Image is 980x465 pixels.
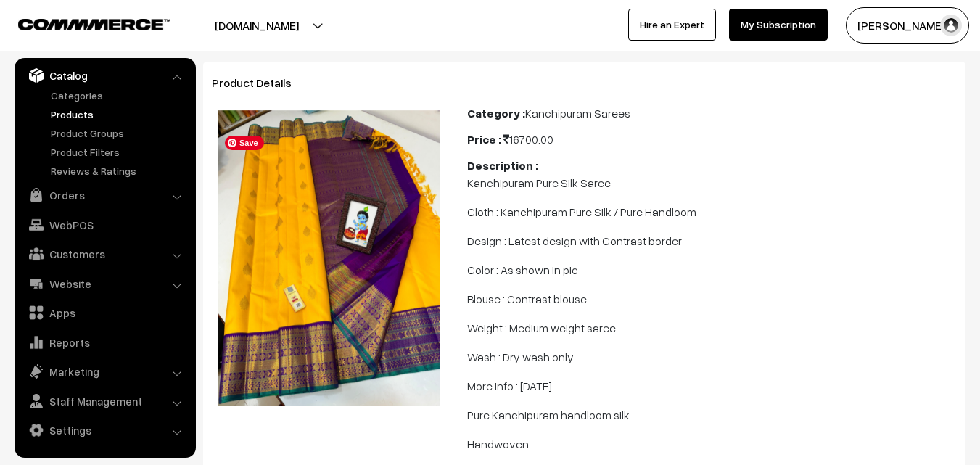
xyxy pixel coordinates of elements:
p: Design : Latest design with Contrast border [467,232,957,250]
a: Website [18,271,191,297]
img: COMMMERCE [18,19,170,30]
a: Products [47,107,191,122]
div: 16700.00 [467,131,957,148]
a: Product Filters [47,144,191,160]
p: Wash : Dry wash only [467,348,957,366]
span: Product Details [212,75,309,90]
p: Weight : Medium weight saree [467,319,957,337]
a: Customers [18,241,191,267]
div: Kanchipuram Sarees [467,104,957,122]
a: Settings [18,417,191,443]
img: 17540243344046kanchipuram-saree-va11410-jul.jpeg [218,110,440,406]
p: Color : As shown in pic [467,261,957,279]
a: My Subscription [729,9,828,41]
a: Hire an Expert [628,9,716,41]
a: Reports [18,329,191,355]
button: [DOMAIN_NAME] [164,7,350,44]
button: [PERSON_NAME] [846,7,969,44]
p: More Info : [DATE] [467,377,957,395]
a: Reviews & Ratings [47,163,191,178]
img: user [940,15,962,36]
p: Cloth : Kanchipuram Pure Silk / Pure Handloom [467,203,957,221]
a: WebPOS [18,212,191,238]
a: Apps [18,300,191,326]
a: Product Groups [47,125,191,141]
a: COMMMERCE [18,15,145,32]
a: Orders [18,182,191,208]
p: Pure Kanchipuram handloom silk [467,406,957,424]
b: Description : [467,158,538,173]
b: Price : [467,132,501,147]
b: Category : [467,106,525,120]
a: Staff Management [18,388,191,414]
a: Marketing [18,358,191,384]
a: Categories [47,88,191,103]
a: Catalog [18,62,191,89]
p: Kanchipuram Pure Silk Saree [467,174,957,192]
p: Handwoven [467,435,957,453]
span: Save [225,136,264,150]
p: Blouse : Contrast blouse [467,290,957,308]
